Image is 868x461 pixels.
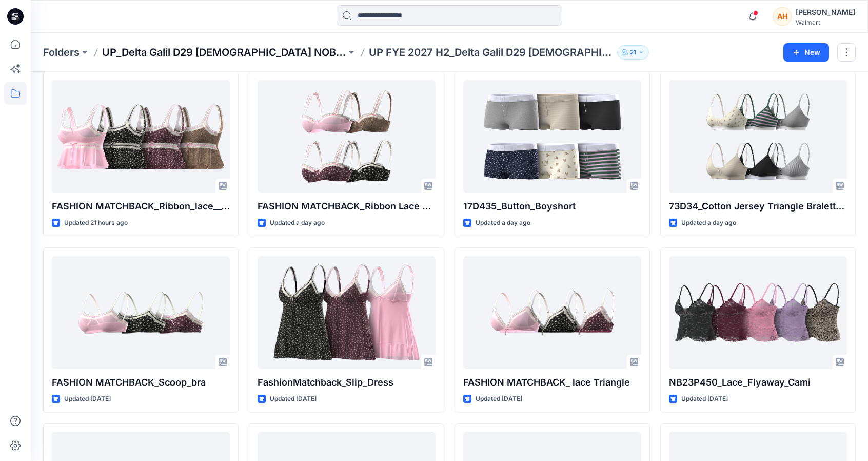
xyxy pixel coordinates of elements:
a: FashionMatchback_Slip_Dress [258,256,436,369]
p: Updated 21 hours ago [64,218,128,228]
p: Updated [DATE] [64,394,111,405]
p: Updated [DATE] [270,394,317,405]
a: FASHION MATCHBACK_Ribbon Lace mesh bralette.2 [258,80,436,193]
a: 17D435_Button_Boyshort [463,80,641,193]
button: 21 [617,45,649,60]
p: FASHION MATCHBACK_Ribbon_lace__Tank [52,199,230,214]
div: Walmart [796,18,855,26]
p: Updated a day ago [476,218,530,228]
div: [PERSON_NAME] [796,6,855,18]
p: UP FYE 2027 H2_Delta Galil D29 [DEMOGRAPHIC_DATA] NOBO Bras [369,45,613,60]
p: 17D435_Button_Boyshort [463,199,641,214]
p: Updated a day ago [681,218,736,228]
button: New [783,43,829,62]
p: FASHION MATCHBACK_Scoop_bra [52,375,230,390]
p: NB23P450_Lace_Flyaway_Cami [669,375,847,390]
a: Folders [43,45,80,60]
p: 73D34_Cotton Jersey Triangle Bralette w. Buttons [669,199,847,214]
a: UP_Delta Galil D29 [DEMOGRAPHIC_DATA] NOBO Intimates [102,45,346,60]
p: Updated [DATE] [476,394,522,405]
p: FashionMatchback_Slip_Dress [258,375,436,390]
a: FASHION MATCHBACK_Ribbon_lace__Tank [52,80,230,193]
a: NB23P450_Lace_Flyaway_Cami [669,256,847,369]
p: Updated [DATE] [681,394,728,405]
div: AH [773,7,792,26]
p: 21 [630,47,636,58]
p: Updated a day ago [270,218,325,228]
a: FASHION MATCHBACK_Scoop_bra [52,256,230,369]
a: FASHION MATCHBACK_ lace Triangle [463,256,641,369]
a: 73D34_Cotton Jersey Triangle Bralette w. Buttons [669,80,847,193]
p: FASHION MATCHBACK_ lace Triangle [463,375,641,390]
p: FASHION MATCHBACK_Ribbon Lace mesh bralette.2 [258,199,436,214]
